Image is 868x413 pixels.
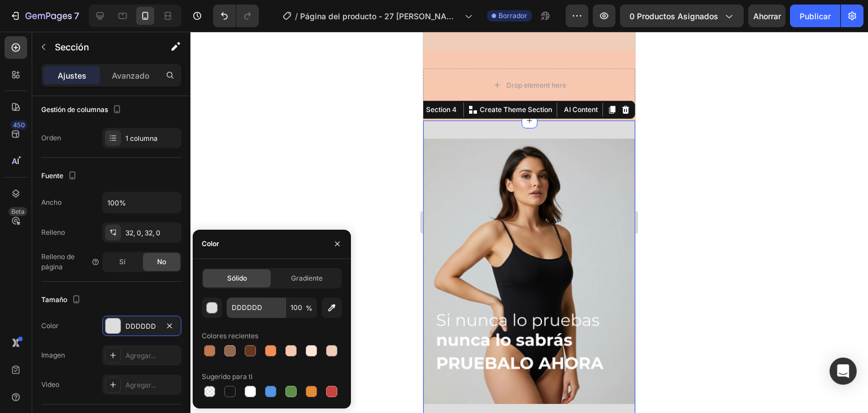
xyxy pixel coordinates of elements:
font: Sí [119,257,125,266]
font: Agregar... [125,381,156,389]
button: Ahorrar [748,5,785,27]
font: Relleno de página [41,252,75,271]
font: Gradiente [291,274,323,282]
p: Sección [55,40,147,54]
font: Color [41,321,59,330]
font: Sugerido para ti [202,372,253,381]
div: Abrir Intercom Messenger [830,358,857,385]
font: No [157,257,166,266]
font: / [295,11,298,21]
font: DDDDDD [125,322,156,330]
div: Deshacer/Rehacer [213,5,259,27]
font: Fuente [41,171,63,180]
font: 7 [74,10,79,21]
font: Relleno [41,228,65,236]
font: Página del producto - 27 [PERSON_NAME], 10:57:33 [300,11,454,33]
font: Agregar... [125,351,156,360]
font: Gestión de columnas [41,105,108,114]
input: Por ejemplo: FFFFFF [227,298,285,318]
font: Ahorrar [753,11,781,21]
iframe: Área de diseño [423,32,635,413]
button: 7 [5,5,84,27]
font: 1 columna [125,134,158,143]
input: Auto [103,192,181,213]
font: Tamaño [41,295,67,304]
font: % [306,304,313,312]
font: Ajustes [58,71,86,80]
font: Color [202,239,219,248]
font: Sólido [227,274,247,282]
font: Video [41,380,59,389]
font: Colores recientes [202,332,258,340]
button: Publicar [790,5,840,27]
font: 450 [13,121,25,129]
font: Imagen [41,351,65,359]
font: Orden [41,134,61,142]
font: 32, 0, 32, 0 [125,229,160,237]
font: Publicar [800,11,831,21]
font: Sección [55,41,89,53]
button: 0 productos asignados [620,5,744,27]
font: Ancho [41,198,62,206]
font: Avanzado [112,71,149,80]
font: 0 productos asignados [630,11,718,21]
font: Borrador [498,11,527,20]
font: Beta [11,208,24,216]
